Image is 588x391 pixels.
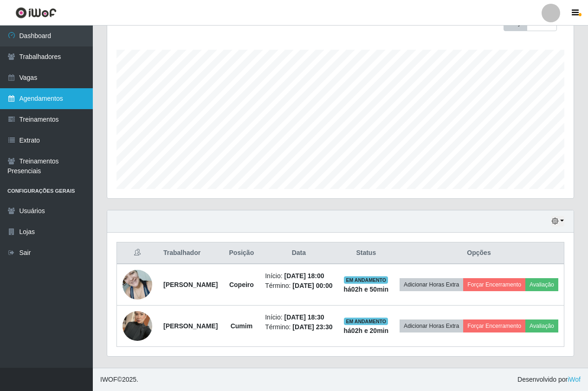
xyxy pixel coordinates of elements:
th: Trabalhador [158,242,224,264]
time: [DATE] 00:00 [292,282,332,289]
span: © 2025 . [100,375,138,384]
button: Adicionar Horas Extra [400,319,463,332]
img: 1714959691742.jpeg [123,265,152,304]
img: CoreUI Logo [15,7,57,19]
strong: [PERSON_NAME] [163,322,218,330]
strong: Cumim [231,322,252,330]
span: EM ANDAMENTO [344,276,388,284]
img: 1753917907025.jpeg [123,300,152,352]
li: Término: [265,322,332,332]
li: Término: [265,281,332,291]
time: [DATE] 18:30 [284,313,324,321]
button: Avaliação [525,319,558,332]
span: EM ANDAMENTO [344,318,388,325]
a: iWof [568,376,581,383]
button: Forçar Encerramento [463,278,525,291]
th: Posição [224,242,260,264]
time: [DATE] 23:30 [292,323,332,331]
span: Desenvolvido por [517,375,581,384]
button: Adicionar Horas Extra [400,278,463,291]
th: Opções [394,242,564,264]
strong: Copeiro [229,281,254,288]
li: Início: [265,313,332,322]
button: Forçar Encerramento [463,319,525,332]
li: Início: [265,271,332,281]
strong: [PERSON_NAME] [163,281,218,288]
th: Status [338,242,394,264]
span: IWOF [100,376,117,383]
strong: há 02 h e 50 min [344,286,389,293]
strong: há 02 h e 20 min [344,327,389,334]
th: Data [259,242,338,264]
button: Avaliação [525,278,558,291]
time: [DATE] 18:00 [284,272,324,280]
